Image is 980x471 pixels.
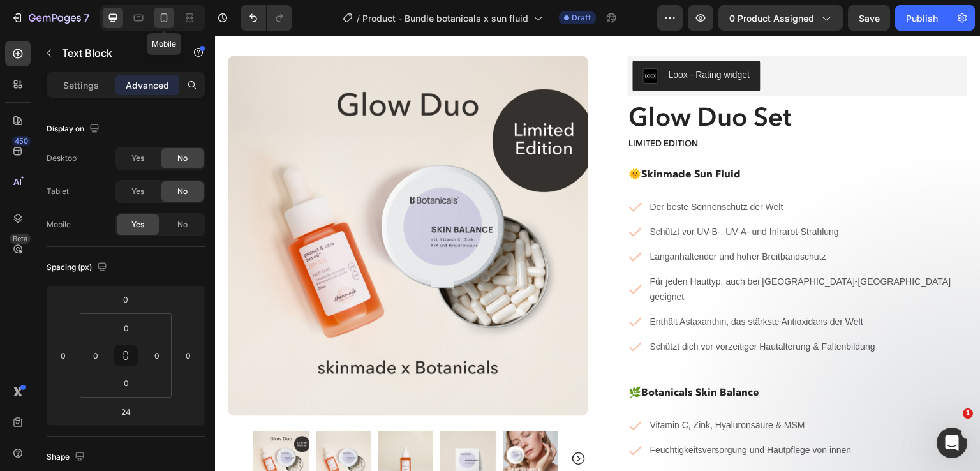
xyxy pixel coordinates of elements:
[848,5,890,31] button: Save
[47,259,110,276] div: Spacing (px)
[859,13,880,24] span: Save
[114,373,139,392] input: 0px
[131,219,144,230] span: Yes
[435,191,624,201] span: Schützt vor UV-B-, UV-A- und Infrarot-Strahlung
[47,153,77,164] div: Desktop
[718,5,843,31] button: 0 product assigned
[215,36,980,471] iframe: Design area
[362,11,528,25] span: Product - Bundle botanicals x sun fluid
[427,350,545,363] strong: Botanicals Skin Balance
[357,11,360,25] span: /
[113,402,138,421] input: 24
[435,435,648,445] span: Unterstützung der Kollagenbildung und Hautelastizität
[454,33,535,46] div: Loox - Rating widget
[47,449,87,466] div: Shape
[63,78,99,92] p: Settings
[5,5,95,31] button: 7
[47,186,69,197] div: Tablet
[131,153,144,164] span: Yes
[937,428,967,458] iframe: Intercom live chat
[414,103,752,114] p: Limited edition
[177,186,188,197] span: No
[895,5,949,31] button: Publish
[427,131,526,144] strong: Skinmade Sun Fluid
[113,290,138,309] input: 0
[131,186,144,197] span: Yes
[179,346,198,365] input: 0
[414,350,752,364] p: 🌿
[177,153,188,164] span: No
[147,346,167,365] input: 0px
[86,346,105,365] input: 0px
[906,11,938,25] div: Publish
[54,346,73,365] input: 0
[12,136,31,146] div: 450
[413,63,753,99] h1: Glow Duo Set
[418,25,546,56] button: Loox - Rating widget
[126,78,169,92] p: Advanced
[572,12,591,24] span: Draft
[47,219,71,230] div: Mobile
[84,10,89,26] p: 7
[435,241,736,266] span: Für jeden Hauttyp, auch bei [GEOGRAPHIC_DATA]-[GEOGRAPHIC_DATA] geeignet
[963,408,973,419] span: 1
[435,166,568,176] span: Der beste Sonnenschutz der Welt
[435,281,648,291] span: Enthält Astaxanthin, das stärkste Antioxidans der Welt
[177,219,188,230] span: No
[435,216,611,226] span: Langanhaltender und hoher Breitbandschutz
[435,306,660,316] span: Schützt dich vor vorzeitiger Hautalterung & Faltenbildung
[114,318,139,338] input: 0px
[47,121,102,138] div: Display on
[414,131,752,145] p: 🌞
[62,45,170,61] p: Text Block
[356,415,371,431] button: Carousel Next Arrow
[729,11,814,25] span: 0 product assigned
[435,385,590,395] span: Vitamin C, Zink, Hyaluronsäure & MSM
[241,5,292,31] div: Undo/Redo
[10,234,31,244] div: Beta
[428,33,443,48] img: loox.png
[435,410,637,420] span: Feuchtigkeitsversorgung und Hautpflege von innen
